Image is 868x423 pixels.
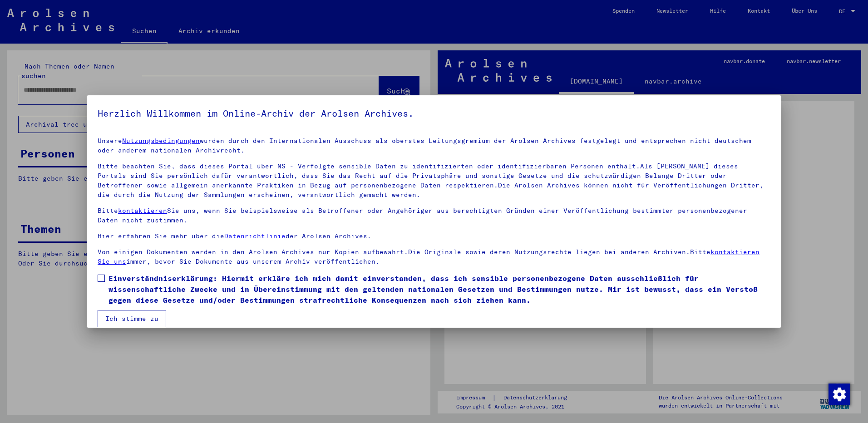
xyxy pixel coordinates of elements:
img: Zustimmung ändern [829,384,850,405]
p: Bitte beachten Sie, dass dieses Portal über NS - Verfolgte sensible Daten zu identifizierten oder... [98,162,770,200]
p: Hier erfahren Sie mehr über die der Arolsen Archives. [98,231,770,241]
div: Zustimmung ändern [828,383,850,405]
button: Ich stimme zu [98,310,166,327]
span: Einverständniserklärung: Hiermit erkläre ich mich damit einverstanden, dass ich sensible personen... [108,273,770,305]
a: Datenrichtlinie [224,232,286,240]
p: Bitte Sie uns, wenn Sie beispielsweise als Betroffener oder Angehöriger aus berechtigten Gründen ... [98,206,770,225]
a: kontaktieren Sie uns [98,248,759,266]
a: kontaktieren [118,207,167,215]
p: Unsere wurden durch den Internationalen Ausschuss als oberstes Leitungsgremium der Arolsen Archiv... [98,136,770,155]
p: Von einigen Dokumenten werden in den Arolsen Archives nur Kopien aufbewahrt.Die Originale sowie d... [98,247,770,266]
a: Nutzungsbedingungen [122,137,200,145]
h5: Herzlich Willkommen im Online-Archiv der Arolsen Archives. [98,106,770,121]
